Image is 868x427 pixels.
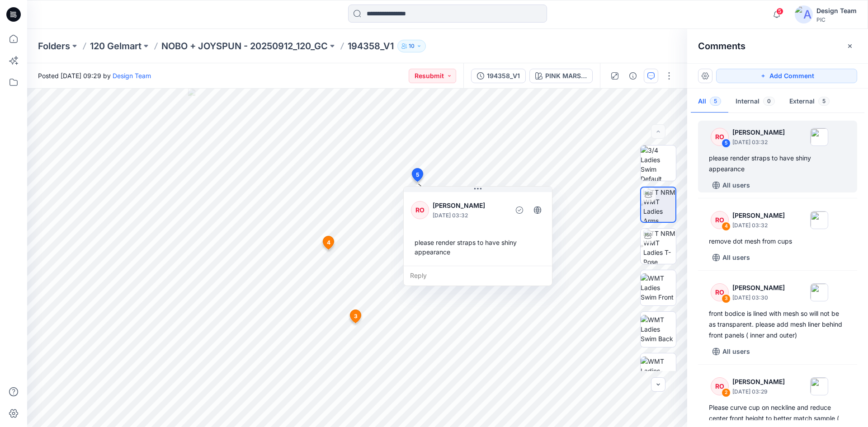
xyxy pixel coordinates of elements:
div: RO [711,211,729,229]
p: All users [722,252,750,263]
button: All [691,90,728,113]
div: 2 [722,388,731,397]
img: WMT Ladies Swim Front [641,273,676,302]
img: TT NRM WMT Ladies Arms Down [643,188,675,222]
span: 5 [416,171,419,179]
div: RO [711,128,729,146]
p: [DATE] 03:32 [433,211,506,220]
p: 194358_V1 [348,40,394,52]
div: front bodice is lined with mesh so will not be as transparent. please add mesh liner behind front... [709,308,846,341]
button: Internal [728,90,782,113]
div: 194358_V1 [487,71,520,81]
span: 5 [710,97,721,106]
a: Design Team [113,72,151,80]
div: Reply [404,266,552,286]
p: [PERSON_NAME] [732,376,785,387]
span: 5 [776,8,783,15]
p: All users [722,180,750,191]
span: 0 [763,97,775,106]
span: 4 [327,239,330,247]
div: RO [711,377,729,395]
h2: Comments [698,41,745,52]
img: TT NRM WMT Ladies T-Pose [643,229,676,264]
div: please render straps to have shiny appearance [709,153,846,174]
a: Folders [38,40,70,52]
button: All users [709,344,754,359]
span: Posted [DATE] 09:29 by [38,71,151,80]
button: 194358_V1 [471,69,526,83]
div: RO [411,201,429,219]
button: Add Comment [716,69,857,83]
p: [PERSON_NAME] [732,210,785,221]
a: NOBO + JOYSPUN - 20250912_120_GC [161,40,328,52]
div: please render straps to have shiny appearance [411,234,545,260]
p: [DATE] 03:32 [732,221,785,230]
img: 3/4 Ladies Swim Default [641,145,676,181]
button: Details [626,69,640,83]
span: 3 [354,312,358,320]
button: All users [709,250,754,265]
button: All users [709,178,754,192]
div: PINK MARSHMALLOW [545,71,587,81]
p: [DATE] 03:30 [732,293,785,302]
p: [DATE] 03:29 [732,387,785,396]
button: PINK MARSHMALLOW [529,69,593,83]
div: 4 [722,222,731,231]
div: 3 [722,294,731,303]
div: RO [711,283,729,301]
p: 10 [409,41,415,51]
img: WMT Ladies Swim Back [641,315,676,343]
p: [PERSON_NAME] [732,127,785,138]
button: 10 [397,40,426,52]
p: [PERSON_NAME] [732,282,785,293]
div: PIC [816,16,857,23]
p: [PERSON_NAME] [433,200,506,211]
span: 5 [818,97,830,106]
a: 120 Gelmart [90,40,142,52]
img: WMT Ladies Swim Left [641,357,676,385]
div: remove dot mesh from cups [709,236,846,247]
div: Design Team [816,5,857,16]
img: avatar [795,5,813,23]
button: External [782,90,837,113]
p: All users [722,346,750,357]
div: 5 [722,139,731,148]
p: [DATE] 03:32 [732,138,785,147]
